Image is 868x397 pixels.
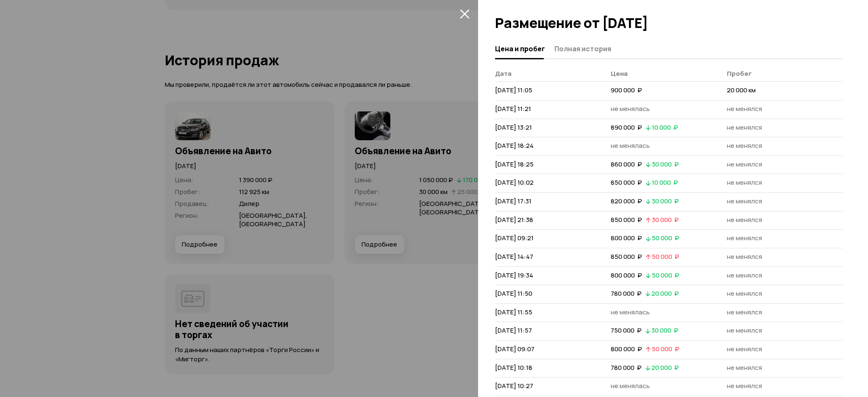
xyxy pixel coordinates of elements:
[652,344,679,353] span: 50 000 ₽
[652,160,679,169] span: 30 000 ₽
[495,86,532,94] span: [DATE] 11:05
[495,233,534,242] span: [DATE] 09:21
[611,69,628,78] span: Цена
[611,289,642,298] span: 780 000 ₽
[727,215,762,224] span: не менялся
[495,141,534,150] span: [DATE] 18:24
[495,289,532,298] span: [DATE] 11:50
[611,215,642,224] span: 850 000 ₽
[495,326,532,335] span: [DATE] 11:57
[727,289,762,298] span: не менялся
[727,160,762,169] span: не менялся
[652,123,678,132] span: 10 000 ₽
[652,271,679,280] span: 50 000 ₽
[727,363,762,372] span: не менялся
[495,344,534,353] span: [DATE] 09:07
[652,197,679,205] span: 30 000 ₽
[652,252,679,261] span: 50 000 ₽
[727,123,762,132] span: не менялся
[611,197,642,205] span: 820 000 ₽
[495,44,545,53] span: Цена и пробег
[651,289,679,298] span: 20 000 ₽
[611,178,642,187] span: 850 000 ₽
[495,308,532,316] span: [DATE] 11:55
[495,104,531,113] span: [DATE] 11:21
[611,326,642,335] span: 750 000 ₽
[651,326,679,335] span: 30 000 ₽
[727,308,762,316] span: не менялся
[652,215,679,224] span: 30 000 ₽
[611,141,650,150] span: не менялась
[495,160,534,169] span: [DATE] 18:25
[651,363,679,372] span: 20 000 ₽
[554,44,611,53] span: Полная история
[611,104,650,113] span: не менялась
[652,178,678,187] span: 10 000 ₽
[727,197,762,205] span: не менялся
[652,233,679,242] span: 50 000 ₽
[727,344,762,353] span: не менялся
[495,215,533,224] span: [DATE] 21:38
[611,252,642,261] span: 850 000 ₽
[727,271,762,280] span: не менялся
[727,86,756,94] span: 20 000 км
[727,178,762,187] span: не менялся
[611,344,642,353] span: 800 000 ₽
[495,271,533,280] span: [DATE] 19:34
[611,271,642,280] span: 800 000 ₽
[611,123,642,132] span: 890 000 ₽
[727,104,762,113] span: не менялся
[495,197,531,205] span: [DATE] 17:31
[727,233,762,242] span: не менялся
[727,252,762,261] span: не менялся
[727,141,762,150] span: не менялся
[495,69,512,78] span: Дата
[495,381,533,390] span: [DATE] 10:27
[495,252,533,261] span: [DATE] 14:47
[611,381,650,390] span: не менялась
[611,86,642,94] span: 900 000 ₽
[727,381,762,390] span: не менялся
[611,363,642,372] span: 780 000 ₽
[611,308,650,316] span: не менялась
[611,160,642,169] span: 860 000 ₽
[458,7,471,20] button: закрыть
[611,233,642,242] span: 800 000 ₽
[495,363,532,372] span: [DATE] 10:18
[495,178,534,187] span: [DATE] 10:02
[727,326,762,335] span: не менялся
[495,123,532,132] span: [DATE] 13:21
[727,69,752,78] span: Пробег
